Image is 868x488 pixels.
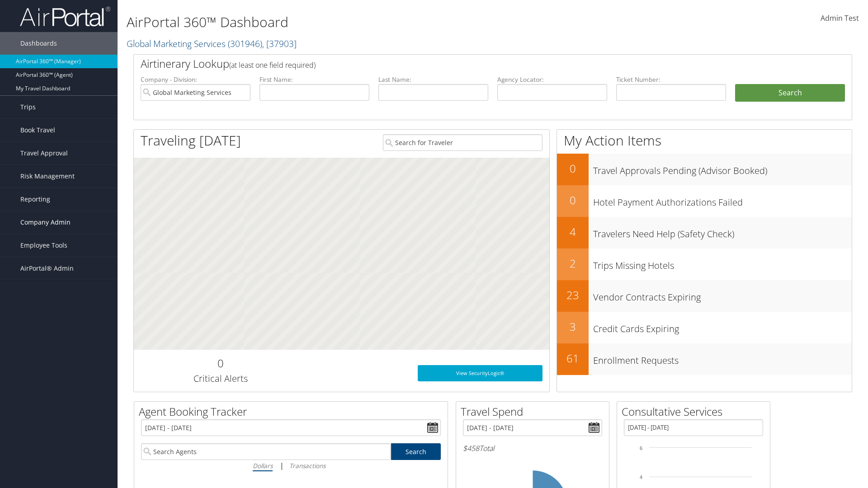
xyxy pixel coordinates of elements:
span: Company Admin [20,211,71,234]
h3: Critical Alerts [141,372,300,385]
i: Dollars [253,461,273,470]
h3: Travel Approvals Pending (Advisor Booked) [593,160,852,177]
span: , [ 37903 ] [262,38,297,50]
h2: 0 [141,356,300,371]
label: Agency Locator: [497,75,607,84]
label: Ticket Number: [616,75,726,84]
a: 4Travelers Need Help (Safety Check) [557,217,852,249]
a: Admin Test [821,5,859,33]
input: Search Agents [141,443,391,460]
h2: Consultative Services [622,404,770,419]
a: 61Enrollment Requests [557,343,852,375]
a: 23Vendor Contracts Expiring [557,280,852,312]
label: First Name: [259,75,369,84]
div: | [141,460,441,471]
span: Book Travel [20,119,55,141]
h2: 61 [557,351,589,366]
span: ( 301946 ) [228,38,262,50]
span: Risk Management [20,165,75,188]
h2: 2 [557,256,589,271]
span: AirPortal® Admin [20,257,74,280]
h2: 23 [557,287,589,303]
span: Admin Test [821,13,859,23]
a: 3Credit Cards Expiring [557,312,852,343]
label: Company - Division: [141,75,250,84]
h3: Credit Cards Expiring [593,318,852,335]
a: View SecurityLogic® [418,365,542,381]
tspan: 6 [640,446,642,451]
h2: Airtinerary Lookup [141,56,785,71]
span: (at least one field required) [229,60,316,70]
h1: Traveling [DATE] [141,131,241,150]
span: Travel Approval [20,142,68,164]
h1: My Action Items [557,131,852,150]
h3: Vendor Contracts Expiring [593,286,852,304]
span: Reporting [20,188,50,211]
i: Transactions [289,461,325,470]
span: Employee Tools [20,234,67,257]
h2: 4 [557,224,589,239]
h3: Hotel Payment Authorizations Failed [593,192,852,209]
h6: Total [463,443,602,453]
a: 2Trips Missing Hotels [557,249,852,280]
tspan: 4 [640,474,642,480]
h3: Trips Missing Hotels [593,255,852,272]
label: Last Name: [378,75,488,84]
a: Global Marketing Services [127,38,297,50]
img: airportal-logo.png [20,6,110,27]
a: 0Travel Approvals Pending (Advisor Booked) [557,154,852,185]
h2: 0 [557,161,589,176]
h2: 3 [557,319,589,334]
h2: Agent Booking Tracker [139,404,448,419]
button: Search [735,84,845,102]
span: Dashboards [20,32,57,55]
span: $458 [463,443,479,453]
h1: AirPortal 360™ Dashboard [127,13,615,32]
h2: Travel Spend [461,404,609,419]
h3: Enrollment Requests [593,350,852,367]
h3: Travelers Need Help (Safety Check) [593,223,852,240]
h2: 0 [557,192,589,208]
a: 0Hotel Payment Authorizations Failed [557,185,852,217]
input: Search for Traveler [383,134,542,151]
a: Search [391,443,441,460]
span: Trips [20,96,36,118]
